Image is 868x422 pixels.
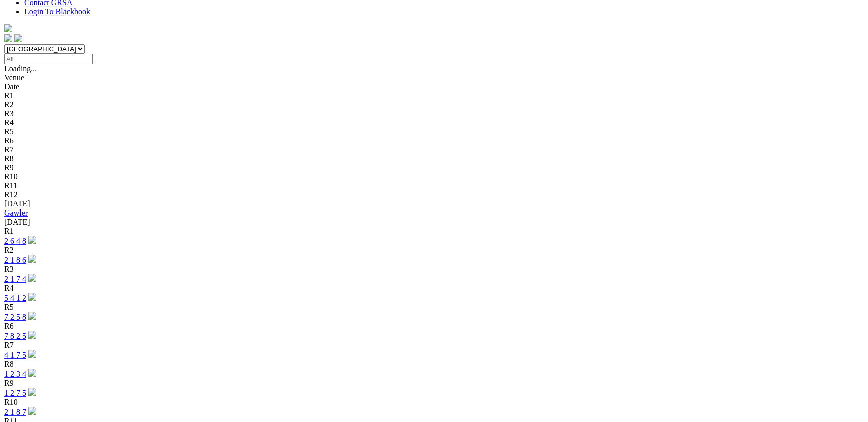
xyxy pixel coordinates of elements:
a: 7 2 5 8 [4,313,26,321]
a: 4 1 7 5 [4,351,26,359]
div: R4 [4,284,864,293]
img: facebook.svg [4,34,12,42]
div: R3 [4,265,864,274]
a: 2 1 8 6 [4,256,26,264]
img: play-circle.svg [28,331,36,339]
a: 1 2 3 4 [4,370,26,378]
div: [DATE] [4,218,864,227]
img: play-circle.svg [28,407,36,415]
div: R10 [4,398,864,407]
div: Venue [4,73,864,82]
div: R2 [4,100,864,109]
div: R10 [4,172,864,181]
div: R8 [4,360,864,369]
img: play-circle.svg [28,350,36,358]
div: R5 [4,127,864,136]
a: 2 1 8 7 [4,408,26,416]
div: Date [4,82,864,91]
img: play-circle.svg [28,274,36,282]
a: 1 2 7 5 [4,389,26,397]
a: 5 4 1 2 [4,294,26,302]
div: R6 [4,322,864,331]
input: Select date [4,54,93,64]
img: play-circle.svg [28,236,36,244]
div: R5 [4,303,864,312]
div: R9 [4,379,864,388]
a: 7 8 2 5 [4,332,26,340]
img: play-circle.svg [28,255,36,263]
div: R9 [4,163,864,172]
img: play-circle.svg [28,312,36,320]
img: play-circle.svg [28,388,36,396]
a: 2 1 7 4 [4,275,26,283]
div: R6 [4,136,864,145]
img: play-circle.svg [28,293,36,301]
div: [DATE] [4,199,864,208]
img: twitter.svg [14,34,22,42]
div: R1 [4,91,864,100]
a: 2 6 4 8 [4,237,26,245]
div: R11 [4,181,864,190]
div: R2 [4,246,864,255]
div: R3 [4,109,864,118]
a: Gawler [4,208,28,217]
div: R4 [4,118,864,127]
div: R12 [4,190,864,199]
a: Login To Blackbook [24,7,90,16]
div: R7 [4,341,864,350]
img: play-circle.svg [28,369,36,377]
div: R8 [4,154,864,163]
div: R1 [4,227,864,236]
span: Loading... [4,64,37,73]
div: R7 [4,145,864,154]
img: logo-grsa-white.png [4,24,12,32]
